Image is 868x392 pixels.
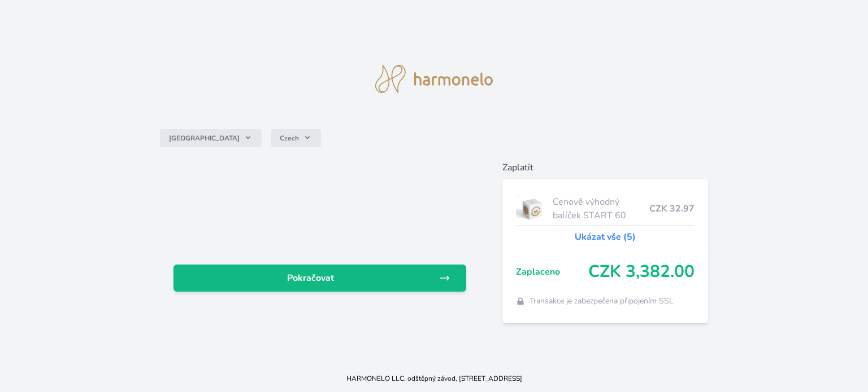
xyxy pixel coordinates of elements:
[375,65,493,93] img: logo.svg
[649,202,695,215] span: CZK 32.97
[173,265,466,292] a: Pokračovat
[160,129,262,147] button: [GEOGRAPHIC_DATA]
[516,195,548,223] img: start.jpg
[575,230,636,244] a: Ukázat vše (5)
[516,265,588,279] span: Zaplaceno
[183,271,439,285] span: Pokračovat
[169,134,240,143] span: [GEOGRAPHIC_DATA]
[271,129,321,147] button: Czech
[530,296,674,307] span: Transakce je zabezpečena připojením SSL
[588,262,695,282] span: CZK 3,382.00
[280,134,299,143] span: Czech
[502,161,708,174] h6: Zaplatit
[553,195,649,222] span: Cenově výhodný balíček START 60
